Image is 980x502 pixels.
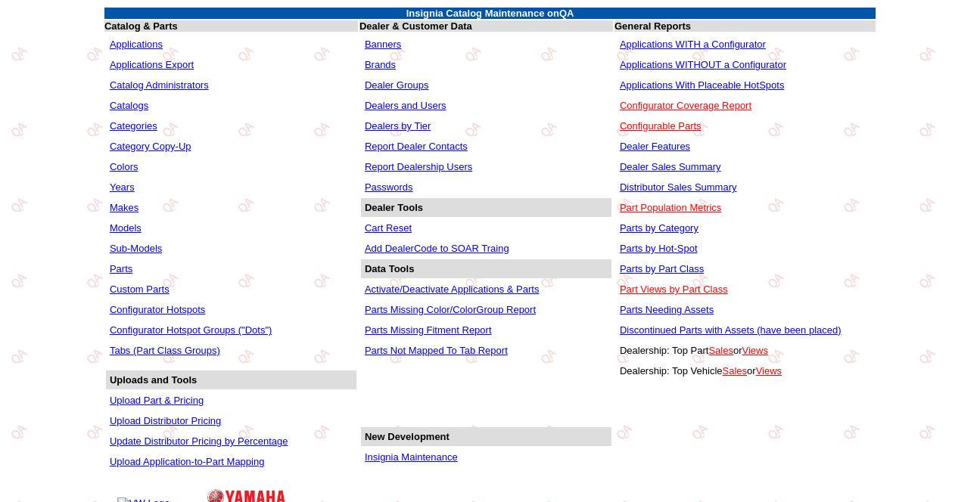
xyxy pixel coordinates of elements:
[110,415,221,426] a: Upload Distributor Pricing
[365,100,446,111] a: Dealers and Users
[620,59,786,70] a: Applications WITHOUT a Configurator
[620,161,721,172] a: Dealer Sales Summary
[620,284,728,295] a: Part Views by Part Class
[365,79,429,91] a: Dealer Groups
[365,181,413,193] a: Passwords
[620,39,766,50] a: Applications WITH a Configurator
[110,395,204,406] a: Upload Part & Pricing
[365,120,431,132] a: Dealers by Tier
[620,100,751,111] a: Configurator Coverage Report
[110,39,163,50] a: Applications
[110,222,142,234] a: Models
[365,161,472,172] a: Report Dealership Users
[620,304,714,315] a: Parts Needing Assets
[110,161,138,172] a: Colors
[620,202,721,213] a: Part Population Metrics
[110,141,191,152] a: Category Copy-Up
[110,345,220,356] a: Tabs (Part Class Groups)
[110,284,170,295] a: Custom Parts
[365,141,468,152] a: Report Dealer Contacts
[365,243,509,254] a: Add DealerCode to SOAR Traing
[365,39,401,50] a: Banners
[110,435,288,447] a: Update Distributor Pricing by Percentage
[110,181,135,193] a: Years
[110,263,132,274] a: Parts
[756,365,782,376] a: Views
[365,324,492,336] a: Parts Missing Fitment Report
[620,243,698,254] a: Parts by Hot-Spot
[110,59,194,70] a: Applications Export
[110,202,138,213] a: Makes
[110,243,162,254] a: Sub-Models
[110,456,265,467] a: Upload Application-to-Part Mapping
[620,222,698,234] a: Parts by Category
[708,345,733,356] a: Sales
[620,120,702,132] a: Configurable Parts
[620,263,704,274] a: Parts by Part Class
[620,79,785,91] a: Applications With Placeable HotSpots
[110,304,205,315] a: Configurator Hotspots
[742,345,768,356] a: Views
[620,141,690,152] a: Dealer Features
[559,8,574,19] span: QA
[110,79,209,91] a: Catalog Administrators
[110,120,157,132] a: Categories
[359,20,472,32] b: Dealer & Customer Data
[620,181,737,193] a: Distributor Sales Summary
[614,20,691,32] b: General Reports
[365,59,396,70] a: Brands
[616,361,874,380] td: Dealership: Top Vehicle or
[365,263,415,274] b: Data Tools
[110,100,148,111] a: Catalogs
[616,341,874,360] td: Dealership: Top Part or
[365,431,450,442] b: New Development
[620,324,842,336] a: Discontinued Parts with Assets (have been placed)
[110,324,272,336] a: Configurator Hotspot Groups ("Dots")
[104,20,178,32] b: Catalog & Parts
[365,451,458,463] a: Insignia Maintenance
[365,222,412,234] a: Cart Reset
[110,374,197,386] b: Uploads and Tools
[365,284,540,295] a: Activate/Deactivate Applications & Parts
[104,8,876,19] td: Insignia Catalog Maintenance on
[365,202,423,213] b: Dealer Tools
[723,365,748,376] a: Sales
[365,304,536,315] a: Parts Missing Color/ColorGroup Report
[365,345,508,356] a: Parts Not Mapped To Tab Report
